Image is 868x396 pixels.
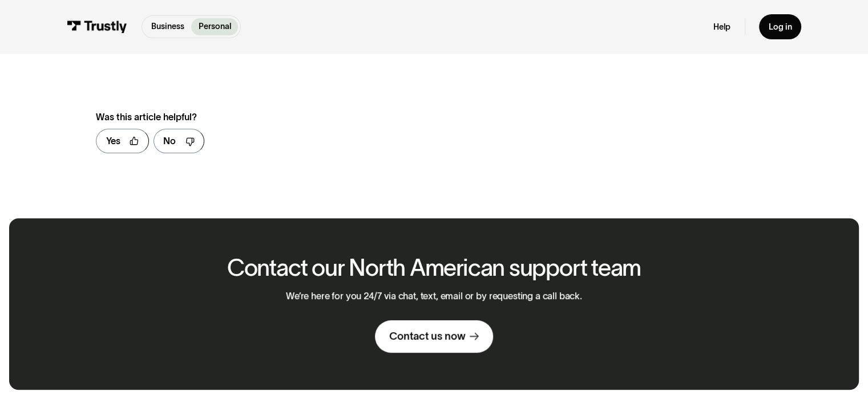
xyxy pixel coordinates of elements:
[96,110,506,124] div: Was this article helpful?
[144,18,192,35] a: Business
[67,21,127,33] img: Trustly Logo
[199,21,231,32] p: Personal
[191,18,238,35] a: Personal
[713,22,730,32] a: Help
[375,320,492,353] a: Contact us now
[151,21,184,32] p: Business
[227,255,641,281] h2: Contact our North American support team
[106,134,120,148] div: Yes
[759,14,801,39] a: Log in
[163,134,176,148] div: No
[96,129,148,153] a: Yes
[768,22,792,32] div: Log in
[286,291,582,302] p: We’re here for you 24/7 via chat, text, email or by requesting a call back.
[154,129,204,153] a: No
[389,329,465,343] div: Contact us now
